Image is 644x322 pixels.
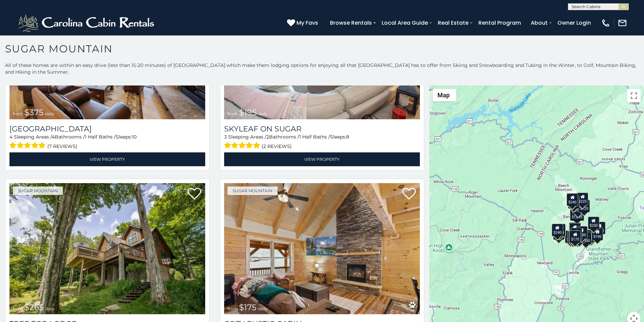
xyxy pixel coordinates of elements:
[228,306,238,311] span: from
[554,17,594,29] a: Owner Login
[85,134,116,140] span: 1 Half Baths /
[224,134,227,140] span: 3
[45,306,55,311] span: daily
[228,187,278,195] a: Sugar Mountain
[576,226,588,239] div: $200
[475,17,524,29] a: Rental Program
[47,142,77,151] span: (7 reviews)
[13,306,23,311] span: from
[402,187,416,201] a: Add to favorites
[568,231,579,244] div: $155
[13,111,23,116] span: from
[24,302,44,312] span: $265
[262,142,292,151] span: (2 reviews)
[224,183,420,314] img: Cozy Rustic Cabin
[601,18,611,28] img: phone-regular-white.png
[583,230,595,243] div: $195
[258,111,268,116] span: daily
[627,89,641,102] button: Toggle fullscreen view
[224,152,420,166] a: View Property
[266,134,269,140] span: 2
[570,230,581,243] div: $175
[9,183,205,314] a: Tree Top Lodge from $265 daily
[552,224,563,237] div: $240
[571,228,582,241] div: $195
[570,208,584,221] div: $1,095
[9,133,205,151] div: Sleeping Areas / Bathrooms / Sleeps:
[258,306,267,311] span: daily
[378,17,431,29] a: Local Area Guide
[594,222,605,234] div: $155
[577,193,589,205] div: $225
[592,228,603,241] div: $190
[578,200,590,213] div: $125
[239,302,257,312] span: $175
[45,111,54,116] span: daily
[9,183,205,314] img: Tree Top Lodge
[17,13,157,33] img: White-1-2.png
[433,89,456,101] button: Change map style
[224,133,420,151] div: Sleeping Areas / Bathrooms / Sleeps:
[9,124,205,133] h3: Little Sugar Haven
[52,134,55,140] span: 4
[287,19,320,27] a: My Favs
[588,217,599,229] div: $250
[224,124,420,133] a: Skyleaf on Sugar
[239,107,257,117] span: $195
[132,134,137,140] span: 10
[434,17,472,29] a: Real Estate
[299,134,330,140] span: 1 Half Baths /
[527,17,551,29] a: About
[228,111,238,116] span: from
[567,193,578,206] div: $240
[188,187,201,201] a: Add to favorites
[569,222,580,235] div: $190
[618,18,627,28] img: mail-regular-white.png
[569,223,581,236] div: $300
[437,92,450,99] span: Map
[9,124,205,133] a: [GEOGRAPHIC_DATA]
[296,19,318,27] span: My Favs
[224,183,420,314] a: Cozy Rustic Cabin from $175 daily
[9,152,205,166] a: View Property
[24,107,44,117] span: $375
[13,187,63,195] a: Sugar Mountain
[346,134,349,140] span: 8
[569,230,580,243] div: $175
[9,134,13,140] span: 4
[327,17,375,29] a: Browse Rentals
